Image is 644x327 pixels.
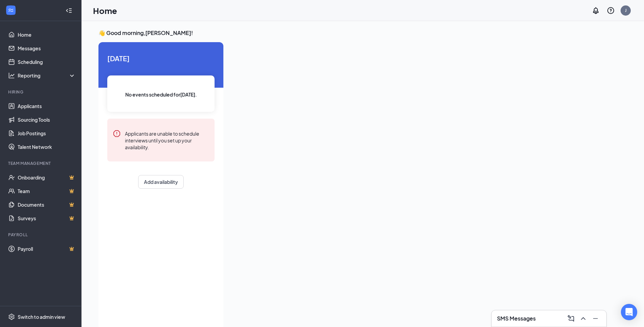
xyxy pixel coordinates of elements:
svg: WorkstreamLogo [7,7,14,14]
h3: 👋 Good morning, [PERSON_NAME] ! [98,29,609,37]
svg: QuestionInfo [607,6,615,15]
a: Job Postings [18,126,76,140]
div: Hiring [8,89,74,95]
span: No events scheduled for [DATE] . [125,91,197,98]
button: Minimize [590,313,601,324]
a: PayrollCrown [18,242,76,256]
svg: Error [113,130,121,138]
a: Scheduling [18,55,76,69]
svg: Notifications [592,6,600,15]
div: Applicants are unable to schedule interviews until you set up your availability. [125,130,209,151]
button: ChevronUp [578,313,589,324]
a: SurveysCrown [18,211,76,225]
h3: SMS Messages [497,315,536,322]
a: Messages [18,41,76,55]
a: TeamCrown [18,184,76,198]
div: Reporting [18,72,76,79]
a: Home [18,28,76,41]
svg: Minimize [591,314,600,323]
span: [DATE] [107,53,215,64]
div: Payroll [8,232,74,238]
svg: ComposeMessage [567,314,575,323]
a: OnboardingCrown [18,171,76,184]
a: Applicants [18,99,76,113]
div: J [625,7,627,13]
div: Team Management [8,160,74,166]
a: Talent Network [18,140,76,154]
h1: Home [93,5,117,16]
svg: Collapse [66,7,72,14]
div: Open Intercom Messenger [621,304,637,320]
svg: Analysis [8,72,15,79]
a: Sourcing Tools [18,113,76,126]
button: ComposeMessage [566,313,576,324]
div: Switch to admin view [18,313,65,320]
svg: Settings [8,313,15,320]
button: Add availability [138,175,184,189]
a: DocumentsCrown [18,198,76,211]
svg: ChevronUp [579,314,587,323]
